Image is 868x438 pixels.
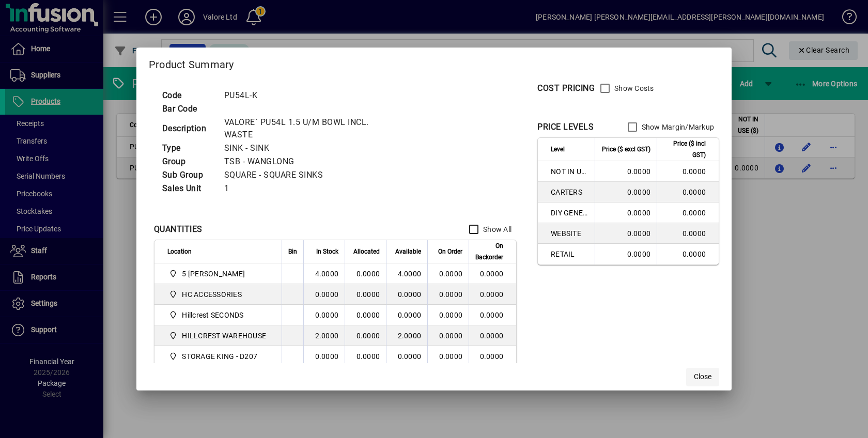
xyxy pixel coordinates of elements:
[439,290,463,299] span: 0.0000
[469,325,516,346] td: 0.0000
[469,284,516,305] td: 0.0000
[657,202,719,223] td: 0.0000
[167,288,270,301] span: HC ACCESSORIES
[345,284,386,305] td: 0.0000
[481,224,512,234] label: Show All
[182,310,243,320] span: Hillcrest SECONDS
[219,155,407,168] td: TSB - WANGLONG
[345,346,386,367] td: 0.0000
[612,83,654,93] label: Show Costs
[439,352,463,361] span: 0.0000
[167,246,192,257] span: Location
[469,305,516,325] td: 0.0000
[386,325,427,346] td: 2.0000
[219,142,407,155] td: SINK - SINK
[469,263,516,284] td: 0.0000
[469,346,516,367] td: 0.0000
[288,246,297,257] span: Bin
[182,269,245,279] span: 5 [PERSON_NAME]
[157,155,219,168] td: Group
[353,246,380,257] span: Allocated
[537,121,594,133] div: PRICE LEVELS
[219,182,407,195] td: 1
[438,246,462,257] span: On Order
[657,182,719,202] td: 0.0000
[167,350,270,363] span: STORAGE KING - D207
[157,102,219,116] td: Bar Code
[386,305,427,325] td: 0.0000
[303,325,345,346] td: 2.0000
[303,346,345,367] td: 0.0000
[657,223,719,244] td: 0.0000
[182,289,242,300] span: HC ACCESSORIES
[345,325,386,346] td: 0.0000
[595,202,657,223] td: 0.0000
[595,244,657,264] td: 0.0000
[386,284,427,305] td: 0.0000
[303,305,345,325] td: 0.0000
[551,228,588,239] span: WEBSITE
[439,311,463,319] span: 0.0000
[640,122,715,132] label: Show Margin/Markup
[219,116,407,142] td: VALORE` PU54L 1.5 U/M BOWL INCL. WASTE
[219,168,407,182] td: SQUARE - SQUARE SINKS
[345,305,386,325] td: 0.0000
[136,48,732,77] h2: Product Summary
[595,182,657,202] td: 0.0000
[551,249,588,259] span: RETAIL
[386,346,427,367] td: 0.0000
[157,168,219,182] td: Sub Group
[182,351,257,362] span: STORAGE KING - D207
[167,309,270,321] span: Hillcrest SECONDS
[386,263,427,284] td: 4.0000
[182,331,266,341] span: HILLCREST WAREHOUSE
[537,82,595,95] div: COST PRICING
[219,89,407,102] td: PU54L-K
[157,142,219,155] td: Type
[551,208,588,218] span: DIY GENERAL
[663,138,706,161] span: Price ($ incl GST)
[551,144,565,155] span: Level
[303,263,345,284] td: 4.0000
[551,166,588,177] span: NOT IN USE
[157,116,219,142] td: Description
[686,368,719,386] button: Close
[157,182,219,195] td: Sales Unit
[439,332,463,340] span: 0.0000
[475,240,503,263] span: On Backorder
[439,270,463,278] span: 0.0000
[657,161,719,182] td: 0.0000
[345,263,386,284] td: 0.0000
[551,187,588,197] span: CARTERS
[602,144,650,155] span: Price ($ excl GST)
[595,161,657,182] td: 0.0000
[395,246,421,257] span: Available
[157,89,219,102] td: Code
[595,223,657,244] td: 0.0000
[167,330,270,342] span: HILLCREST WAREHOUSE
[154,223,203,236] div: QUANTITIES
[694,371,711,382] span: Close
[657,244,719,264] td: 0.0000
[167,268,270,280] span: 5 Colombo Hamilton
[316,246,338,257] span: In Stock
[303,284,345,305] td: 0.0000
